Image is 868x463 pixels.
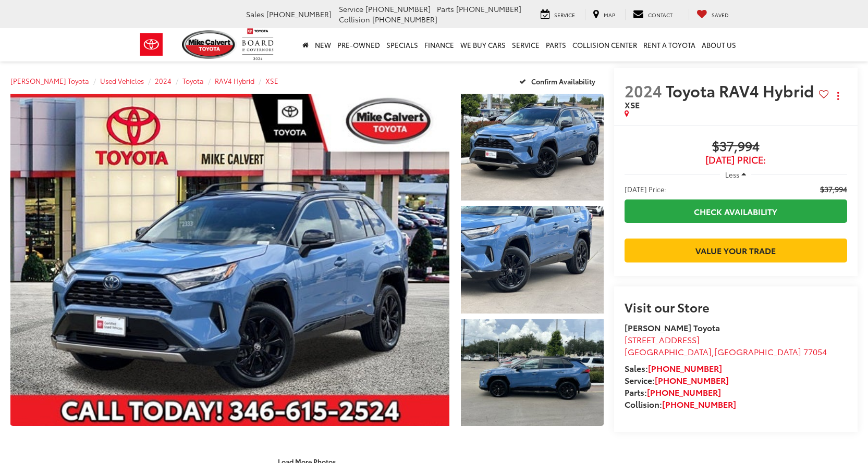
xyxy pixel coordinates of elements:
a: Pre-Owned [334,28,383,61]
a: My Saved Vehicles [689,9,737,20]
a: [PHONE_NUMBER] [662,398,736,410]
a: Expand Photo 2 [461,206,604,313]
img: Toyota [132,28,171,61]
span: Contact [648,11,673,19]
a: 2024 [155,76,172,85]
a: Expand Photo 1 [461,94,604,201]
span: Sales [246,9,264,19]
a: Finance [421,28,457,61]
a: Home [299,28,312,61]
span: 77054 [803,345,827,357]
a: [PHONE_NUMBER] [648,362,722,374]
a: Specials [383,28,421,61]
a: Expand Photo 0 [10,94,449,426]
span: [PHONE_NUMBER] [372,14,437,24]
a: RAV4 Hybrid [215,76,254,85]
button: Confirm Availability [514,72,604,90]
span: , [625,345,827,357]
a: Service [509,28,543,61]
a: [PERSON_NAME] Toyota [10,76,89,85]
a: [PHONE_NUMBER] [647,386,721,398]
a: New [312,28,334,61]
a: Contact [625,9,680,20]
a: Toyota [182,76,204,85]
span: [GEOGRAPHIC_DATA] [625,345,712,357]
span: Confirm Availability [531,77,595,86]
span: dropdown dots [837,92,839,100]
a: Used Vehicles [100,76,144,85]
img: 2024 Toyota RAV4 Hybrid XSE [459,318,605,427]
a: About Us [699,28,739,61]
a: WE BUY CARS [457,28,509,61]
a: Expand Photo 3 [461,319,604,426]
span: [GEOGRAPHIC_DATA] [714,345,801,357]
a: [PHONE_NUMBER] [655,374,729,386]
span: Service [554,11,575,19]
strong: Sales: [625,362,722,374]
a: XSE [265,76,278,85]
span: [DATE] Price: [625,184,666,194]
span: Less [725,170,739,179]
img: 2024 Toyota RAV4 Hybrid XSE [459,205,605,314]
span: [PHONE_NUMBER] [266,9,332,19]
button: Less [720,165,751,184]
span: XSE [625,98,640,110]
span: Map [604,11,615,19]
a: Map [585,9,623,20]
span: [STREET_ADDRESS] [625,333,700,345]
a: Service [533,9,583,20]
img: 2024 Toyota RAV4 Hybrid XSE [459,93,605,202]
img: 2024 Toyota RAV4 Hybrid XSE [6,92,454,428]
span: Collision [339,14,370,24]
a: Value Your Trade [625,239,847,262]
span: Parts [437,4,454,14]
button: Actions [829,86,847,105]
strong: Collision: [625,398,736,410]
strong: Parts: [625,386,721,398]
span: Service [339,4,363,14]
span: $37,994 [625,139,847,155]
span: [PHONE_NUMBER] [365,4,431,14]
a: Check Availability [625,199,847,223]
a: [STREET_ADDRESS] [GEOGRAPHIC_DATA],[GEOGRAPHIC_DATA] 77054 [625,333,827,357]
a: Rent a Toyota [640,28,699,61]
span: Toyota RAV4 Hybrid [666,79,817,102]
strong: [PERSON_NAME] Toyota [625,321,720,333]
span: [PHONE_NUMBER] [456,4,521,14]
h2: Visit our Store [625,300,847,314]
span: $37,994 [820,184,847,194]
a: Parts [543,28,569,61]
span: 2024 [625,79,662,102]
strong: Service: [625,374,729,386]
span: [DATE] Price: [625,155,847,165]
img: Mike Calvert Toyota [182,30,237,59]
span: Saved [712,11,729,19]
a: Collision Center [569,28,640,61]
